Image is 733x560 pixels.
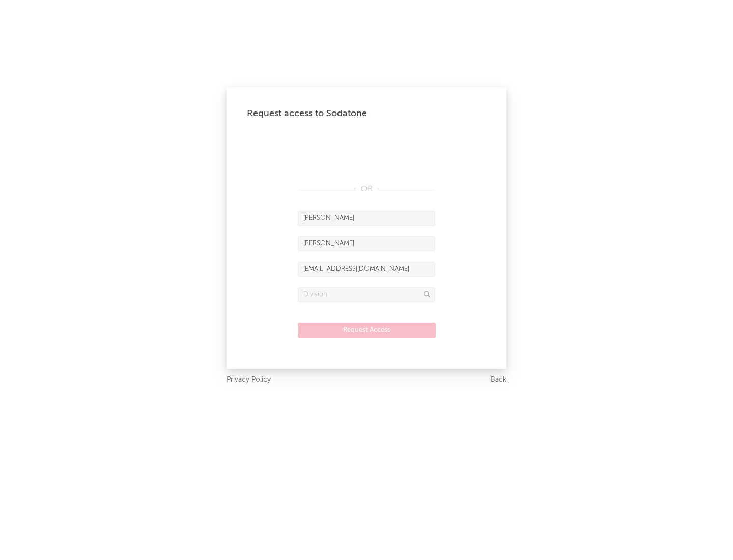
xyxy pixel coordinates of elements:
a: Privacy Policy [227,374,271,386]
input: Email [298,262,435,277]
div: OR [298,183,435,195]
a: Back [491,374,506,386]
div: Request access to Sodatone [247,107,486,120]
input: Division [298,287,435,302]
input: Last Name [298,236,435,251]
input: First Name [298,211,435,226]
button: Request Access [298,323,436,338]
